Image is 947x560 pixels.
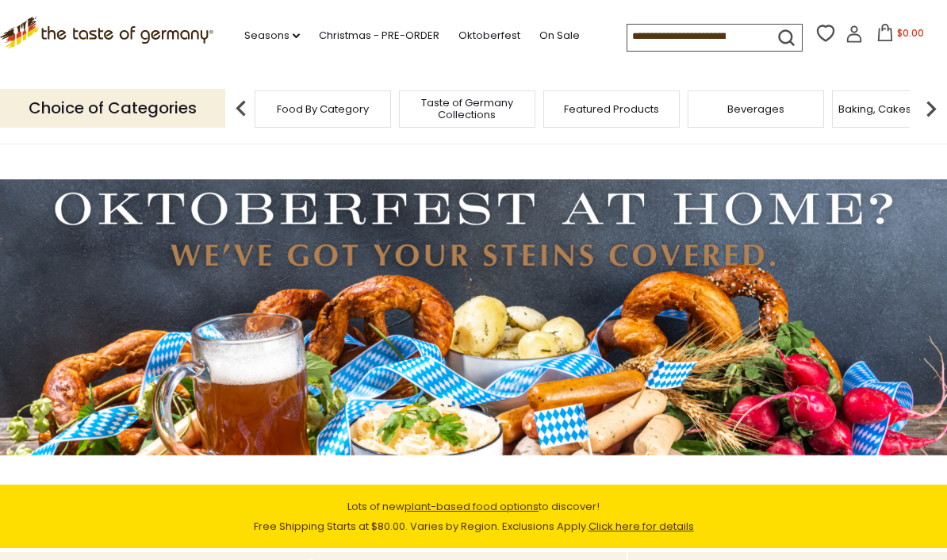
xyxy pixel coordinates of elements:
[319,27,439,44] a: Christmas - PRE-ORDER
[225,93,257,125] img: previous arrow
[404,499,539,514] a: plant-based food options
[727,103,784,115] a: Beverages
[915,93,947,125] img: next arrow
[539,27,580,44] a: On Sale
[897,26,924,40] span: $0.00
[254,499,694,534] span: Lots of new to discover! Free Shipping Starts at $80.00. Varies by Region. Exclusions Apply.
[458,27,520,44] a: Oktoberfest
[404,97,531,121] a: Taste of Germany Collections
[244,27,300,44] a: Seasons
[866,24,934,48] button: $0.00
[589,519,694,534] a: Click here for details
[564,103,659,115] a: Featured Products
[277,103,369,115] a: Food By Category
